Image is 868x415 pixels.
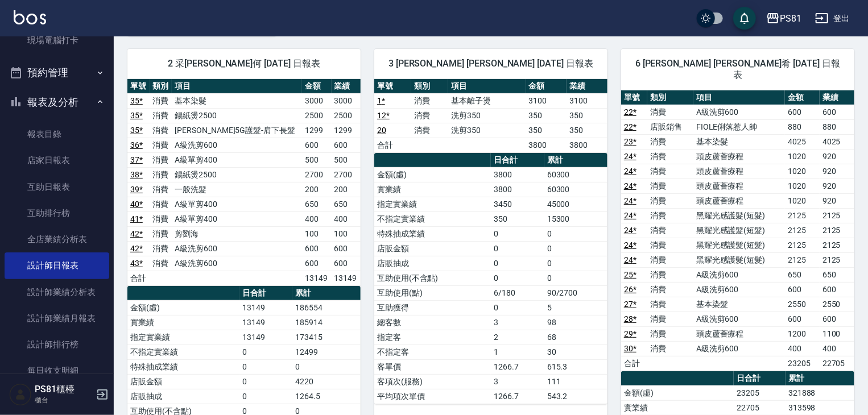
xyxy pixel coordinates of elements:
[302,123,331,138] td: 1299
[150,211,172,226] td: 消費
[388,58,594,69] span: 3 [PERSON_NAME] [PERSON_NAME] [DATE] 日報表
[374,271,491,285] td: 互助使用(不含點)
[5,305,109,331] a: 設計師業績月報表
[785,105,820,119] td: 600
[172,108,302,123] td: 錫紙燙2500
[150,182,172,197] td: 消費
[332,152,361,167] td: 500
[693,341,785,356] td: A級洗剪600
[820,252,854,267] td: 2125
[127,271,150,285] td: 合計
[785,193,820,208] td: 1020
[374,374,491,389] td: 客項次(服務)
[785,267,820,282] td: 650
[150,138,172,152] td: 消費
[544,197,607,211] td: 45000
[374,79,607,153] table: a dense table
[647,252,693,267] td: 消費
[292,389,361,404] td: 1264.5
[491,271,544,285] td: 0
[526,123,567,138] td: 350
[374,211,491,226] td: 不指定實業績
[374,167,491,182] td: 金額(虛)
[786,400,854,415] td: 313598
[693,312,785,326] td: A級洗剪600
[647,282,693,297] td: 消費
[647,267,693,282] td: 消費
[302,108,331,123] td: 2500
[239,286,292,301] th: 日合計
[526,93,567,108] td: 3100
[820,312,854,326] td: 600
[292,345,361,359] td: 12499
[5,279,109,305] a: 設計師業績分析表
[292,300,361,315] td: 186554
[647,134,693,149] td: 消費
[127,79,361,286] table: a dense table
[127,79,150,94] th: 單號
[332,241,361,256] td: 600
[647,341,693,356] td: 消費
[239,330,292,345] td: 13149
[762,7,806,30] button: PS81
[491,345,544,359] td: 1
[239,315,292,330] td: 13149
[647,208,693,223] td: 消費
[491,226,544,241] td: 0
[127,315,239,330] td: 實業績
[332,256,361,271] td: 600
[374,138,411,152] td: 合計
[5,27,109,53] a: 現場電腦打卡
[567,138,607,152] td: 3800
[150,167,172,182] td: 消費
[374,330,491,345] td: 指定客
[491,300,544,315] td: 0
[693,238,785,252] td: 黑耀光感護髮(短髮)
[693,90,785,105] th: 項目
[302,271,331,285] td: 13149
[5,121,109,147] a: 報表目錄
[374,79,411,94] th: 單號
[820,297,854,312] td: 2550
[693,297,785,312] td: 基本染髮
[820,193,854,208] td: 920
[647,297,693,312] td: 消費
[693,179,785,193] td: 頭皮蘆薈療程
[374,256,491,271] td: 店販抽成
[820,164,854,179] td: 920
[332,182,361,197] td: 200
[127,389,239,404] td: 店販抽成
[302,167,331,182] td: 2700
[302,226,331,241] td: 100
[491,374,544,389] td: 3
[150,123,172,138] td: 消費
[172,211,302,226] td: A級單剪400
[172,79,302,94] th: 項目
[820,179,854,193] td: 920
[647,312,693,326] td: 消費
[544,226,607,241] td: 0
[734,385,786,400] td: 23205
[332,197,361,211] td: 650
[127,374,239,389] td: 店販金額
[150,256,172,271] td: 消費
[544,359,607,374] td: 615.3
[693,134,785,149] td: 基本染髮
[5,358,109,384] a: 每日收支明細
[150,226,172,241] td: 消費
[693,282,785,297] td: A級洗剪600
[374,300,491,315] td: 互助獲得
[5,147,109,173] a: 店家日報表
[820,282,854,297] td: 600
[647,193,693,208] td: 消費
[150,152,172,167] td: 消費
[5,200,109,226] a: 互助排行榜
[820,356,854,371] td: 22705
[693,267,785,282] td: A級洗剪600
[239,374,292,389] td: 0
[785,252,820,267] td: 2125
[621,400,734,415] td: 實業績
[621,385,734,400] td: 金額(虛)
[491,256,544,271] td: 0
[332,271,361,285] td: 13149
